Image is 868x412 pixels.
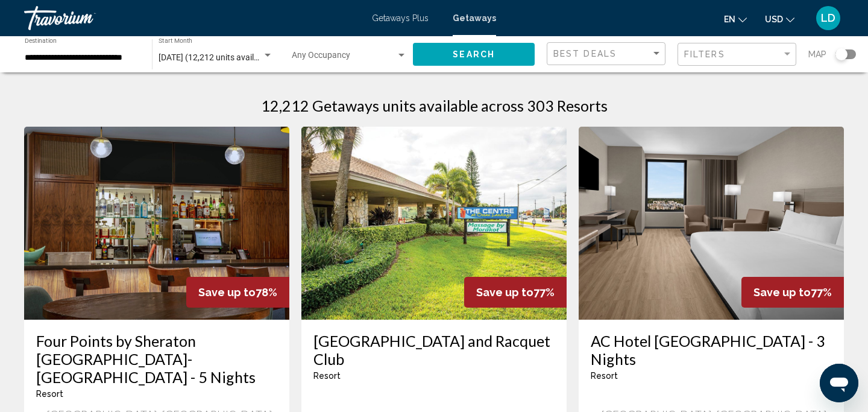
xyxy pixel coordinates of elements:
span: Save up to [753,286,811,299]
a: AC Hotel [GEOGRAPHIC_DATA] - 3 Nights [591,332,832,368]
span: Best Deals [553,49,617,59]
span: Resort [591,371,618,381]
div: 77% [464,277,567,308]
a: [GEOGRAPHIC_DATA] and Racquet Club [313,332,555,368]
div: 77% [741,277,844,308]
span: USD [765,14,783,24]
a: Travorium [24,6,360,30]
span: Filters [684,49,725,59]
mat-select: Sort by [553,49,662,59]
span: [DATE] (12,212 units available) [159,52,272,62]
button: Change language [724,10,747,28]
button: Search [413,43,535,65]
span: Resort [36,389,63,399]
img: RU49I01X.jpg [579,127,844,320]
a: Getaways [453,13,496,23]
h1: 12,212 Getaways units available across 303 Resorts [261,97,608,115]
div: 78% [186,277,289,308]
span: Save up to [198,286,256,299]
span: Save up to [476,286,533,299]
button: Change currency [765,10,794,28]
span: Map [808,46,826,63]
button: User Menu [813,5,844,31]
a: Four Points by Sheraton [GEOGRAPHIC_DATA]-[GEOGRAPHIC_DATA] - 5 Nights [36,332,277,386]
img: ii_olr1.jpg [301,127,567,320]
img: S090O01X.jpg [24,127,289,320]
span: en [724,14,735,24]
iframe: Button to launch messaging window [820,364,858,402]
span: LD [821,12,835,24]
span: Search [453,50,495,60]
a: Getaways Plus [372,13,429,23]
span: Resort [313,371,341,381]
button: Filter [678,42,796,67]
